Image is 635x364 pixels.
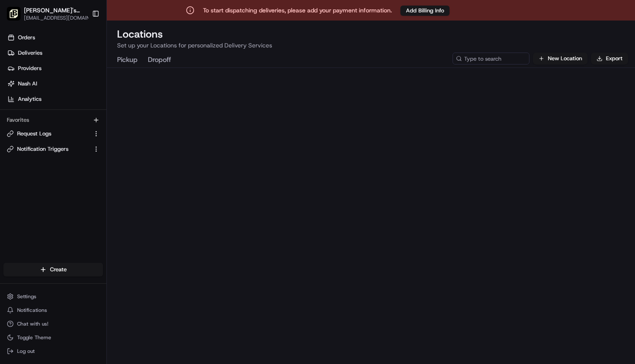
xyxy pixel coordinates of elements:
[18,49,42,57] span: Deliveries
[3,291,103,302] button: Settings
[3,142,103,156] button: Notification Triggers
[3,31,106,44] a: Orders
[7,7,21,21] img: Tommy's Tavern + Tap (Bridgewater)
[3,263,103,276] button: Create
[3,318,103,330] button: Chat with us!
[24,6,87,15] button: [PERSON_NAME]'s Tavern + Tap ([GEOGRAPHIC_DATA])
[117,27,625,41] h2: Locations
[3,46,106,60] a: Deliveries
[203,6,392,15] p: To start dispatching deliveries, please add your payment information.
[533,53,588,65] button: New Location
[17,293,36,300] span: Settings
[3,113,103,127] div: Favorites
[148,53,171,68] button: Dropoff
[17,334,51,341] span: Toggle Theme
[400,5,450,16] a: Add Billing Info
[591,53,628,65] button: Export
[117,53,138,68] button: Pickup
[3,332,103,343] button: Toggle Theme
[17,130,51,138] span: Request Logs
[117,41,625,50] p: Set up your Locations for personalized Delivery Services
[3,3,88,24] button: Tommy's Tavern + Tap (Bridgewater)[PERSON_NAME]'s Tavern + Tap ([GEOGRAPHIC_DATA])[EMAIL_ADDRESS]...
[3,77,106,91] a: Nash AI
[17,145,68,153] span: Notification Triggers
[24,15,97,21] button: [EMAIL_ADDRESS][DOMAIN_NAME]
[17,348,35,355] span: Log out
[3,62,106,75] a: Providers
[7,145,89,153] a: Notification Triggers
[18,80,37,88] span: Nash AI
[18,34,35,41] span: Orders
[400,6,450,16] button: Add Billing Info
[3,92,106,106] a: Analytics
[50,266,67,273] span: Create
[3,304,103,316] button: Notifications
[18,65,41,72] span: Providers
[17,320,48,327] span: Chat with us!
[3,345,103,357] button: Log out
[3,127,103,141] button: Request Logs
[17,307,47,314] span: Notifications
[7,130,89,138] a: Request Logs
[18,95,41,103] span: Analytics
[453,53,529,65] input: Type to search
